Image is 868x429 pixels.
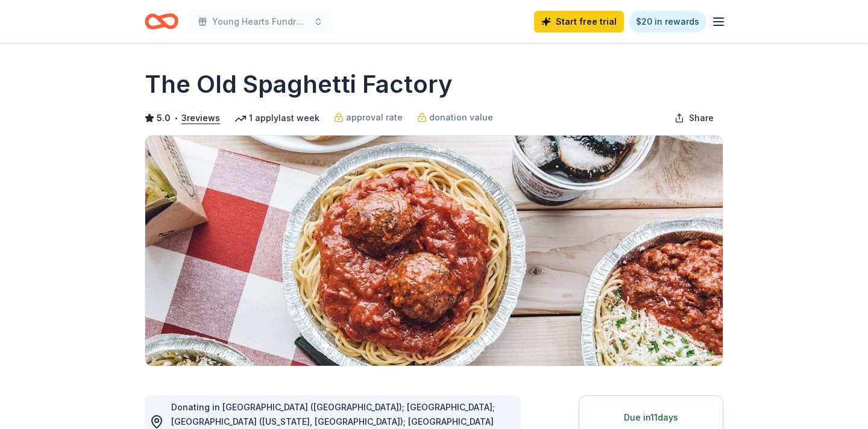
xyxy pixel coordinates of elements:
[145,67,453,101] h1: The Old Spaghetti Factory
[689,111,714,125] span: Share
[534,11,624,33] a: Start free trial
[346,110,403,125] span: approval rate
[234,111,319,125] div: 1 apply last week
[334,110,403,125] a: approval rate
[145,7,178,36] a: Home
[629,11,706,33] a: $20 in rewards
[145,136,723,366] img: Image for The Old Spaghetti Factory
[188,10,333,34] button: Young Hearts Fundraising Event
[212,14,309,29] span: Young Hearts Fundraising Event
[594,410,708,425] div: Due in 11 days
[417,110,493,125] a: donation value
[181,111,220,125] button: 3reviews
[174,113,178,123] span: •
[157,111,171,125] span: 5.0
[429,110,493,125] span: donation value
[665,106,723,130] button: Share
